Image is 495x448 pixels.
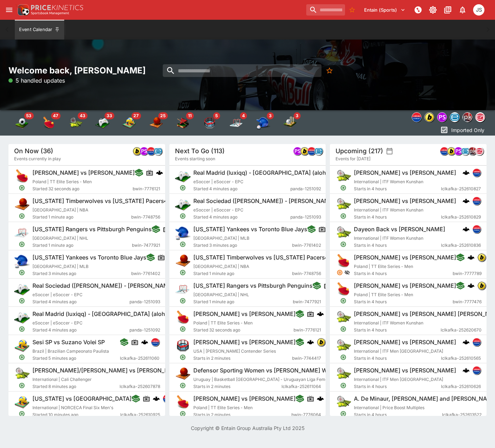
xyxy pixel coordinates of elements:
span: lclkafka-252610829 [441,214,481,221]
div: lclkafka [412,112,422,122]
span: eSoccer | eSoccer - EPC [193,179,243,184]
span: USA | [PERSON_NAME] Contender Series [193,348,276,354]
img: logo-cerberus.svg [463,226,470,233]
span: lclkafka-252610925 [120,411,160,418]
span: lclkafka-252611064 [282,383,321,390]
img: tennis [68,116,83,130]
span: International | ITF Women Kunshan [354,320,423,325]
span: Poland | TT Elite Series - Men [32,179,92,184]
svg: Open [340,241,347,247]
span: Starts in 2 minutes [193,355,292,362]
img: tennis.png [336,225,351,240]
h6: [US_STATE] Rangers vs Pittsburgh Penguins [32,226,152,233]
input: search [163,64,321,77]
span: Starts in 4 hours [354,298,453,305]
img: cricket [283,116,297,130]
div: Event type filters [410,110,487,124]
img: ice_hockey [229,116,243,130]
div: pricekinetics [463,112,472,122]
img: table_tennis.png [175,310,191,325]
div: bwin [300,147,309,155]
img: basketball.png [175,366,191,382]
img: esports.png [175,197,191,212]
span: Started 4 minutes ago [32,327,129,334]
h5: On Now (36) [14,147,53,155]
span: Started 4 minutes ago [193,214,290,221]
span: bwin-7761402 [292,242,321,249]
h6: Real Madrid (luxiqq) - [GEOGRAPHIC_DATA] (aloha) (Bo1) [193,169,346,177]
span: bwin-7744417 [292,355,321,362]
img: tennis.png [14,366,30,382]
img: logo-cerberus.svg [141,339,148,346]
span: lclkafka-252607878 [120,383,160,390]
span: [GEOGRAPHIC_DATA] | NHL [32,235,88,241]
img: baseball.png [14,253,30,269]
svg: Open [19,185,25,191]
h6: Real Sociedad ([PERSON_NAME]) - [PERSON_NAME] (Yeti) (Bo1) [193,197,366,205]
div: Esports [95,116,109,130]
img: bwin.png [478,282,485,289]
div: cerberus [467,254,475,261]
button: open drawer [3,4,16,16]
span: lclkafka-252610626 [441,383,481,390]
span: International | ITF Women Kunshan [354,235,423,241]
div: lclkafka [440,147,448,155]
img: ice_hockey.png [14,225,30,240]
span: Started 1 minute ago [193,298,293,305]
h6: Real Sociedad ([PERSON_NAME]) - [PERSON_NAME] (Yeti) (Bo1) [32,282,205,289]
span: International | ITF Men [GEOGRAPHIC_DATA] [354,377,443,382]
img: lclkafka.png [147,147,155,155]
img: bwin.png [447,147,455,155]
span: Brazil | Brazilian Campeonato Paulista [32,348,109,354]
div: pandascore [437,112,447,122]
div: cerberus [156,169,163,176]
button: No Bookmarks [323,64,336,77]
div: pandascore [293,147,302,155]
div: cerberus [307,339,314,346]
img: lclkafka.png [163,395,171,402]
span: 3 [294,112,301,119]
img: logo-cerberus.svg [325,254,332,261]
h6: [PERSON_NAME] vs [PERSON_NAME] [32,169,135,177]
img: betradar.png [315,147,322,155]
div: pricekinetics [468,147,477,155]
svg: Open [180,354,186,360]
span: 43 [78,112,87,119]
span: lclkafka-252610565 [441,355,481,362]
svg: Hidden [344,270,350,275]
span: 47 [51,112,60,119]
img: lclkafka.png [473,197,481,205]
span: bwin-7477921 [293,298,321,305]
img: logo-cerberus.svg [467,254,475,261]
button: No Bookmarks [346,4,358,16]
span: eSoccer | eSoccer - EPC [32,320,83,325]
div: Cricket [283,116,297,130]
div: cerberus [463,226,470,233]
span: [GEOGRAPHIC_DATA] | MLB [193,235,249,241]
div: cerberus [325,254,332,261]
span: Poland | TT Elite Series - Men [354,292,413,297]
span: 3 [267,112,274,119]
h6: [PERSON_NAME] vs [PERSON_NAME] [193,310,296,318]
svg: Open [180,241,186,247]
img: lclkafka.png [308,147,315,155]
div: betradar [314,147,323,155]
div: cerberus [463,197,470,204]
div: Snooker [176,116,190,130]
img: lclkafka.png [151,338,159,346]
img: esports.png [14,310,30,325]
svg: Open [180,382,186,389]
img: bwin.png [133,147,141,155]
button: Documentation [441,4,454,16]
span: 53 [24,112,34,119]
h6: [PERSON_NAME] vs [PERSON_NAME] [354,367,456,374]
span: Started 1 minute ago [32,214,131,221]
div: cerberus [164,197,171,204]
span: [GEOGRAPHIC_DATA] | NHL [193,292,249,297]
div: Baseball [256,116,270,130]
div: Volleyball [122,116,136,130]
button: Toggle light/dark mode [427,4,439,16]
img: table_tennis.png [336,253,351,269]
svg: Open [340,326,347,332]
span: [GEOGRAPHIC_DATA] | MLB [32,264,89,269]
